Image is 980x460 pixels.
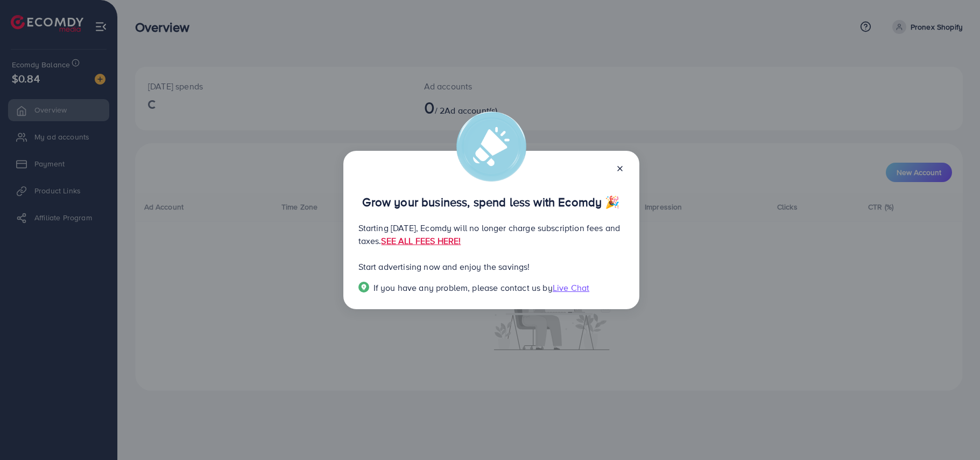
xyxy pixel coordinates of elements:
[358,260,624,273] p: Start advertising now and enjoy the savings!
[373,282,553,294] span: If you have any problem, please contact us by
[381,235,461,247] a: SEE ALL FEES HERE!
[456,111,526,182] img: alert
[358,282,369,292] img: Popup guide
[358,196,624,208] p: Grow your business, spend less with Ecomdy 🎉
[358,221,624,247] p: Starting [DATE], Ecomdy will no longer charge subscription fees and taxes.
[553,282,589,294] span: Live Chat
